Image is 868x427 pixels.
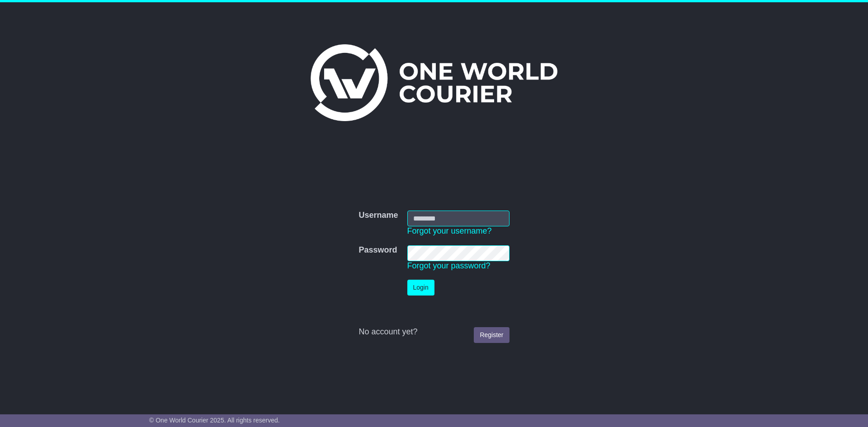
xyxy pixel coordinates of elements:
label: Password [359,245,397,255]
div: No account yet? [359,327,509,337]
label: Username [359,211,398,221]
img: One World [311,44,557,121]
span: © One World Courier 2025. All rights reserved. [149,417,280,424]
a: Forgot your password? [407,261,491,270]
a: Register [474,327,509,343]
a: Forgot your username? [407,226,492,235]
button: Login [407,280,434,296]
